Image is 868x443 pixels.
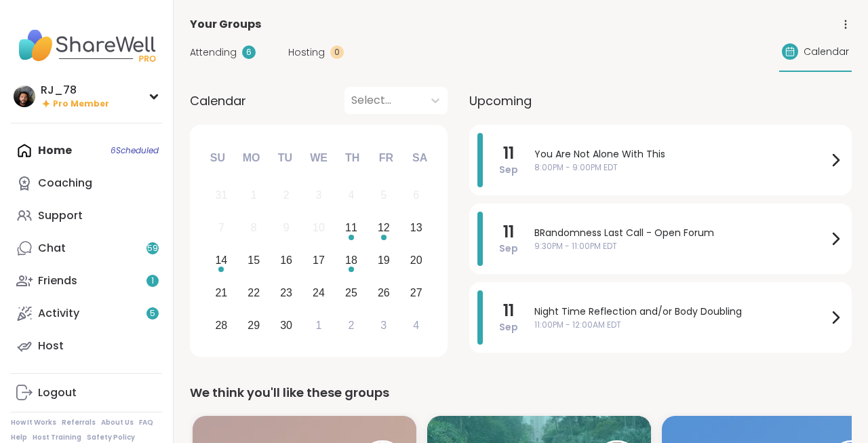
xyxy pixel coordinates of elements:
div: 6 [242,45,256,59]
div: Not available Monday, September 1st, 2025 [239,181,269,210]
div: 26 [378,284,390,302]
div: 29 [248,316,260,334]
a: About Us [101,418,134,427]
span: Sep [499,242,518,255]
div: Not available Saturday, September 6th, 2025 [401,181,431,210]
div: 3 [380,316,387,334]
div: Logout [38,385,77,400]
div: Choose Sunday, September 14th, 2025 [207,246,236,275]
a: Host Training [33,433,81,442]
span: 59 [147,243,158,254]
span: Calendar [804,45,849,59]
div: 4 [413,316,419,334]
a: Support [11,199,162,232]
div: 11 [345,218,357,237]
div: 10 [313,218,325,237]
div: Choose Monday, September 29th, 2025 [239,311,269,340]
div: Choose Thursday, October 2nd, 2025 [337,311,366,340]
div: 3 [316,186,322,204]
img: ShareWell Nav Logo [11,22,162,69]
a: Host [11,330,162,362]
div: 19 [378,251,390,269]
div: Choose Wednesday, October 1st, 2025 [304,311,334,340]
span: 11 [503,301,514,320]
div: 18 [345,251,357,269]
div: Not available Tuesday, September 9th, 2025 [272,214,301,243]
div: Coaching [38,176,92,191]
span: Calendar [190,92,246,110]
div: Not available Monday, September 8th, 2025 [239,214,269,243]
div: Choose Saturday, September 27th, 2025 [401,278,431,307]
div: Choose Tuesday, September 23rd, 2025 [272,278,301,307]
div: 7 [218,218,224,237]
a: Referrals [62,418,96,427]
div: We [304,143,334,173]
div: We think you'll like these groups [190,383,852,402]
div: 2 [348,316,354,334]
div: Choose Sunday, September 28th, 2025 [207,311,236,340]
span: Pro Member [53,98,109,110]
a: FAQ [139,418,153,427]
a: Help [11,433,27,442]
div: 27 [410,284,422,302]
div: 0 [330,45,344,59]
a: Activity5 [11,297,162,330]
a: Friends1 [11,265,162,297]
div: Tu [270,143,300,173]
span: Hosting [288,45,325,60]
span: 5 [150,308,155,320]
span: 1 [151,275,154,287]
span: Your Groups [190,16,261,33]
div: Chat [38,241,66,256]
div: Support [38,208,83,223]
div: Choose Monday, September 22nd, 2025 [239,278,269,307]
div: 2 [283,186,290,204]
a: How It Works [11,418,56,427]
div: Not available Tuesday, September 2nd, 2025 [272,181,301,210]
span: Sep [499,163,518,176]
div: Mo [236,143,266,173]
div: 16 [280,251,292,269]
div: Choose Friday, October 3rd, 2025 [369,311,398,340]
div: 28 [215,316,227,334]
div: 12 [378,218,390,237]
span: Upcoming [469,92,532,110]
div: Friends [38,273,77,288]
div: 25 [345,284,357,302]
div: Not available Wednesday, September 3rd, 2025 [304,181,334,210]
div: Choose Thursday, September 18th, 2025 [337,246,366,275]
span: 11 [503,223,514,242]
div: Choose Tuesday, September 16th, 2025 [272,246,301,275]
div: Th [338,143,368,173]
div: Choose Tuesday, September 30th, 2025 [272,311,301,340]
div: Su [203,143,233,173]
span: 11:00PM - 12:00AM EDT [534,319,827,331]
span: 11 [503,144,514,163]
div: 6 [413,186,419,204]
div: 1 [251,186,257,204]
span: You Are Not Alone With This [534,147,827,161]
div: RJ_78 [41,83,109,98]
img: RJ_78 [14,85,35,107]
a: Chat59 [11,232,162,265]
a: Coaching [11,167,162,199]
div: Fr [371,143,401,173]
span: 8:00PM - 9:00PM EDT [534,161,827,174]
div: Choose Wednesday, September 24th, 2025 [304,278,334,307]
div: 9 [283,218,290,237]
div: Sa [405,143,435,173]
div: 17 [313,251,325,269]
a: Logout [11,377,162,409]
a: Safety Policy [87,433,135,442]
div: Choose Thursday, September 11th, 2025 [337,214,366,243]
div: Choose Thursday, September 25th, 2025 [337,278,366,307]
div: Choose Friday, September 12th, 2025 [369,214,398,243]
div: 14 [215,251,227,269]
div: 4 [348,186,354,204]
div: 20 [410,251,422,269]
div: 22 [248,284,260,302]
div: 31 [215,186,227,204]
div: Choose Monday, September 15th, 2025 [239,246,269,275]
div: Not available Friday, September 5th, 2025 [369,181,398,210]
div: Not available Sunday, August 31st, 2025 [207,181,236,210]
